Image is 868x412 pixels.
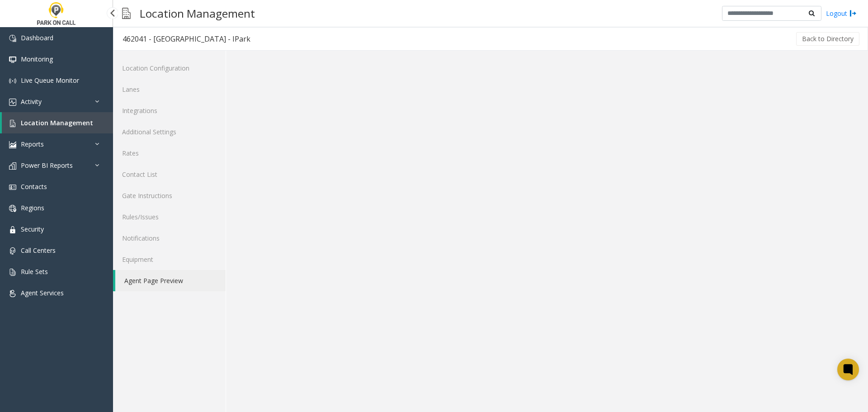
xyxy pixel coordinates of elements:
[21,140,44,148] span: Reports
[849,9,857,18] img: logout
[21,204,44,212] span: Regions
[21,118,93,127] span: Location Management
[9,162,16,170] img: 'icon'
[9,56,16,63] img: 'icon'
[21,225,44,233] span: Security
[122,2,131,24] img: pageIcon
[113,79,226,100] a: Lanes
[9,226,16,233] img: 'icon'
[9,247,16,255] img: 'icon'
[113,57,226,79] a: Location Configuration
[135,2,259,24] h3: Location Management
[113,249,226,270] a: Equipment
[123,33,250,45] div: 462041 - [GEOGRAPHIC_DATA] - IPark
[21,267,48,276] span: Rule Sets
[9,120,16,127] img: 'icon'
[796,32,859,46] button: Back to Directory
[9,141,16,148] img: 'icon'
[9,35,16,42] img: 'icon'
[113,142,226,164] a: Rates
[113,185,226,206] a: Gate Instructions
[113,206,226,227] a: Rules/Issues
[21,289,64,297] span: Agent Services
[113,227,226,249] a: Notifications
[9,77,16,85] img: 'icon'
[21,55,53,63] span: Monitoring
[115,270,226,291] a: Agent Page Preview
[21,76,79,85] span: Live Queue Monitor
[9,205,16,212] img: 'icon'
[9,290,16,297] img: 'icon'
[113,121,226,142] a: Additional Settings
[9,184,16,191] img: 'icon'
[21,182,47,191] span: Contacts
[826,9,857,18] a: Logout
[9,269,16,276] img: 'icon'
[21,161,73,170] span: Power BI Reports
[21,33,53,42] span: Dashboard
[113,100,226,121] a: Integrations
[2,112,113,133] a: Location Management
[21,97,42,106] span: Activity
[9,99,16,106] img: 'icon'
[21,246,56,255] span: Call Centers
[113,164,226,185] a: Contact List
